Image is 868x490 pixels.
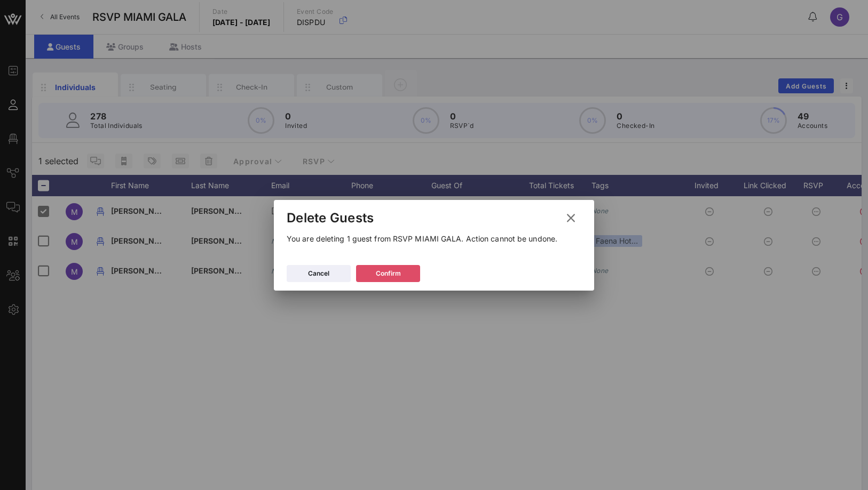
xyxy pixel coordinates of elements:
p: You are deleting 1 guest from RSVP MIAMI GALA. Action cannot be undone. [287,233,581,245]
button: Confirm [356,265,420,282]
div: Delete Guests [287,210,374,226]
div: Confirm [376,268,401,279]
div: Cancel [308,268,329,279]
button: Cancel [287,265,351,282]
